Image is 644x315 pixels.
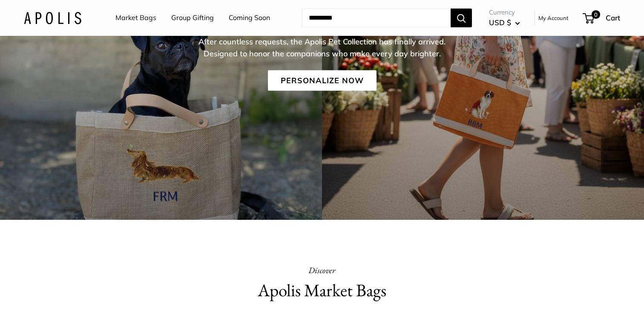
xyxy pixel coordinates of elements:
[184,36,460,60] p: After countless requests, the Apolis Pet Collection has finally arrived. Designed to honor the co...
[451,9,472,27] button: Search
[606,13,620,22] span: Cart
[173,262,471,278] p: Discover
[115,12,156,24] a: Market Bags
[489,18,511,27] span: USD $
[489,6,520,18] span: Currency
[538,13,569,23] a: My Account
[592,10,600,19] span: 0
[173,278,471,303] h2: Apolis Market Bags
[229,12,270,24] a: Coming Soon
[268,70,377,91] a: Personalize Now
[24,12,81,24] img: Apolis
[489,16,520,29] button: USD $
[302,9,451,27] input: Search...
[584,11,620,25] a: 0 Cart
[171,12,214,24] a: Group Gifting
